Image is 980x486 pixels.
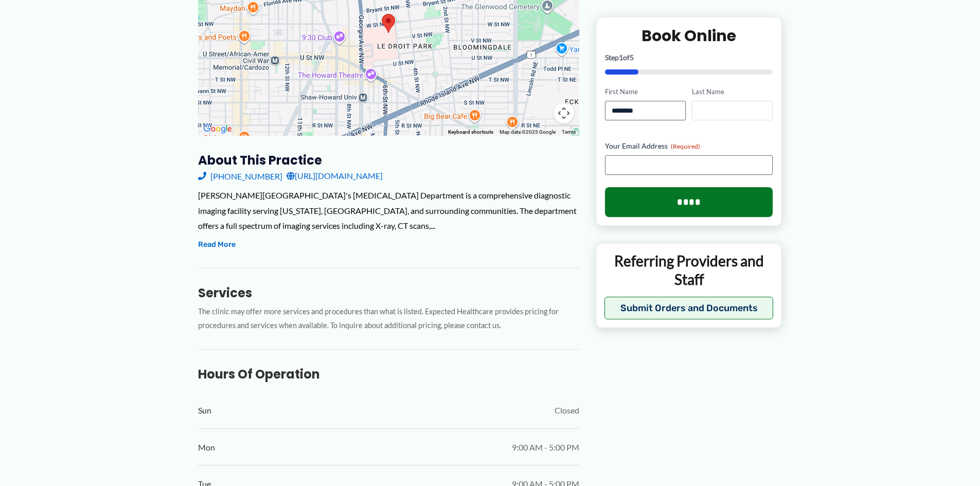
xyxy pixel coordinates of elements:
button: Keyboard shortcuts [448,129,493,136]
label: First Name [605,87,686,97]
p: The clinic may offer more services and procedures than what is listed. Expected Healthcare provid... [198,305,579,333]
span: Closed [555,403,579,418]
span: 9:00 AM - 5:00 PM [512,440,579,455]
label: Last Name [692,87,773,97]
label: Your Email Address [605,141,773,151]
a: Open this area in Google Maps (opens a new window) [201,122,235,136]
h3: Services [198,285,579,301]
span: Mon [198,440,215,455]
span: (Required) [671,142,700,150]
div: [PERSON_NAME][GEOGRAPHIC_DATA]'s [MEDICAL_DATA] Department is a comprehensive diagnostic imaging ... [198,188,579,233]
h2: Book Online [605,26,773,46]
a: [URL][DOMAIN_NAME] [287,168,383,184]
button: Map camera controls [554,103,574,123]
span: 1 [619,53,623,62]
h3: Hours of Operation [198,366,579,382]
p: Referring Providers and Staff [604,251,774,289]
a: Terms (opens in new tab) [562,129,576,135]
button: Submit Orders and Documents [604,296,774,319]
span: 5 [630,53,634,62]
h3: About this practice [198,152,579,168]
span: Sun [198,403,211,418]
p: Step of [605,54,773,61]
a: [PHONE_NUMBER] [198,168,282,184]
button: Read More [198,239,236,251]
span: Map data ©2025 Google [500,129,556,135]
img: Google [201,122,235,136]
